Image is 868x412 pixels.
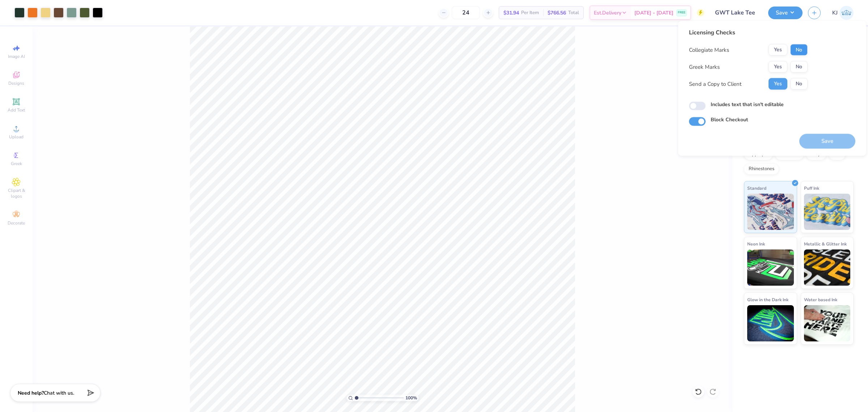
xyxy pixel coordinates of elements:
[790,78,808,90] button: No
[44,390,74,396] span: Chat with us.
[747,240,765,248] span: Neon Ink
[804,296,837,303] span: Water based Ink
[548,9,566,17] span: $766.56
[634,9,673,17] span: [DATE] - [DATE]
[711,116,748,123] label: Block Checkout
[839,6,854,20] img: Kendra Jingco
[711,101,784,108] label: Includes text that isn't editable
[452,6,480,19] input: – –
[747,249,794,286] img: Neon Ink
[768,7,803,19] button: Save
[568,9,579,17] span: Total
[710,5,763,20] input: Untitled Design
[8,54,25,59] span: Image AI
[832,6,854,20] a: KJ
[747,184,766,192] span: Standard
[747,305,794,341] img: Glow in the Dark Ink
[689,80,741,88] div: Send a Copy to Client
[769,78,787,90] button: Yes
[744,164,779,175] div: Rhinestones
[790,44,808,56] button: No
[769,44,787,56] button: Yes
[804,194,851,230] img: Puff Ink
[689,46,729,54] div: Collegiate Marks
[594,9,621,17] span: Est. Delivery
[790,61,808,73] button: No
[747,194,794,230] img: Standard
[804,240,847,248] span: Metallic & Glitter Ink
[747,296,788,303] span: Glow in the Dark Ink
[8,80,24,86] span: Designs
[18,390,44,396] strong: Need help?
[405,395,417,401] span: 100 %
[689,28,808,37] div: Licensing Checks
[689,63,720,71] div: Greek Marks
[769,61,787,73] button: Yes
[804,184,819,192] span: Puff Ink
[804,305,851,341] img: Water based Ink
[11,161,22,167] span: Greek
[9,134,24,140] span: Upload
[832,9,838,17] span: KJ
[678,10,685,15] span: FREE
[8,220,25,226] span: Decorate
[4,188,29,199] span: Clipart & logos
[503,9,519,17] span: $31.94
[8,107,25,113] span: Add Text
[521,9,539,17] span: Per Item
[804,249,851,286] img: Metallic & Glitter Ink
